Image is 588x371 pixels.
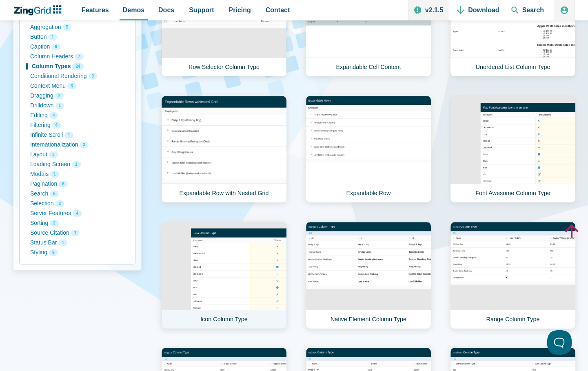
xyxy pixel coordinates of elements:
button: Button 1 [30,32,124,42]
button: Internationalization 3 [30,140,124,150]
a: Expandable Row with Nested Grid [161,96,287,203]
button: Source Citation 1 [30,228,124,238]
span: Pricing [229,4,251,16]
button: Styling 9 [30,248,124,258]
button: Filtering 6 [30,120,124,130]
span: Support [189,4,214,16]
button: Conditional Rendering 3 [30,71,124,81]
span: Features [82,4,109,16]
a: Icon Column Type [161,222,287,329]
button: Status Bar 1 [30,238,124,248]
button: Search 5 [30,189,124,199]
button: Dragging 2 [30,91,124,101]
a: Range Column Type [450,222,576,329]
button: Pagination 6 [30,179,124,189]
a: Native Element Column Type [306,222,431,329]
button: Column Types 24 [30,62,124,71]
button: Caption 6 [30,42,124,52]
button: Selection 2 [30,199,124,209]
a: Font Awesome Column Type [450,96,576,203]
button: Layout 3 [30,150,124,160]
iframe: Help Scout Beacon - Open [547,330,572,355]
span: Demos [123,4,144,16]
button: Sorting 2 [30,218,124,228]
a: ZingChart Logo. Click to return to the homepage [13,5,66,16]
button: Editing 4 [30,111,124,120]
span: Docs [158,4,174,16]
span: Contact [266,4,290,16]
button: Server Features 4 [30,209,124,218]
a: Expandable Row [306,96,431,203]
button: Context Menu 3 [30,81,124,91]
button: Aggregation 5 [30,22,124,32]
button: Modals 1 [30,169,124,179]
button: Drilldown 1 [30,101,124,111]
button: Column Headers 7 [30,52,124,62]
button: Loading Screen 1 [30,160,124,169]
button: Infinite Scroll 1 [30,130,124,140]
